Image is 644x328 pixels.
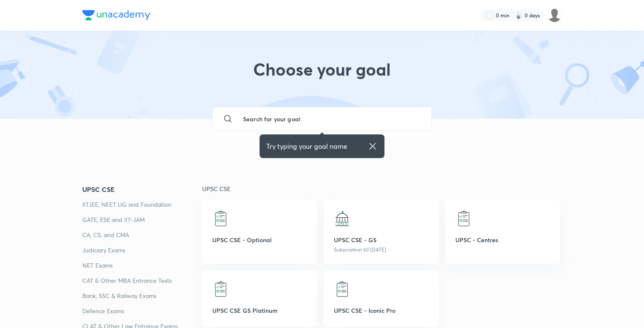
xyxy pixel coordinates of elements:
p: Subscription till [DATE] [334,246,428,254]
img: Avoy Roy [547,8,562,22]
p: UPSC CSE GS Platinum [212,306,307,315]
p: UPSC CSE - Optional [212,235,307,244]
p: UPSC CSE - GS [334,235,428,244]
div: Try typing your goal name [266,141,378,151]
img: UPSC CSE - Optional [212,210,229,227]
img: UPSC CSE - GS [334,210,351,227]
a: CA, CS, and CMA [82,230,202,240]
a: Defence Exams [82,306,202,316]
a: NET Exams [82,260,202,271]
a: IITJEE, NEET UG and Foundation [82,200,202,210]
a: Judiciary Exams [82,245,202,255]
a: Bank, SSC & Railway Exams [82,291,202,301]
p: UPSC CSE - Iconic Pro [334,306,428,315]
a: GATE, ESE and IIT-JAM [82,215,202,225]
p: UPSC - Centres [455,235,550,244]
p: UPSC CSE [202,184,562,193]
img: Company Logo [82,10,150,20]
img: UPSC CSE - Iconic Pro [334,281,351,298]
img: UPSC - Centres [455,210,472,227]
img: UPSC CSE GS Platinum [212,281,229,298]
input: Search for your goal [236,107,425,130]
a: UPSC CSE [82,184,202,194]
img: streak [514,11,523,19]
a: CAT & Other MBA Entrance Tests [82,276,202,286]
h1: Choose your goal [253,59,391,90]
